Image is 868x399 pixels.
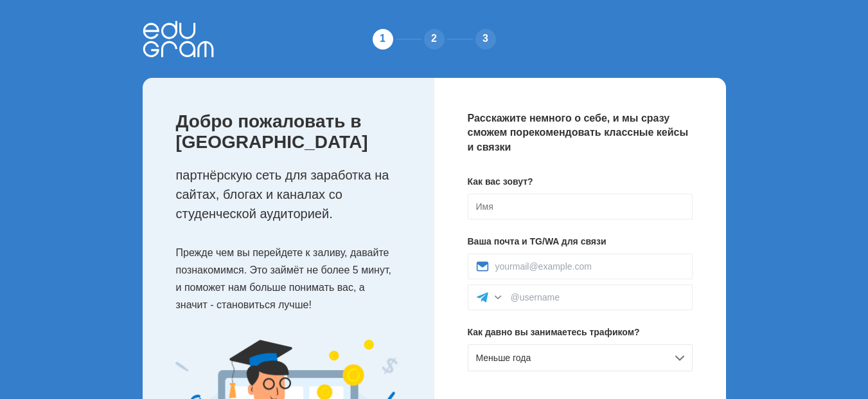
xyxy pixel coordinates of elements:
input: yourmail@example.com [495,261,684,272]
span: Меньше года [476,353,531,363]
p: Добро пожаловать в [GEOGRAPHIC_DATA] [176,111,409,153]
div: 3 [473,26,499,52]
input: Имя [468,194,693,219]
div: 1 [370,26,396,52]
div: 2 [421,26,447,52]
p: Расскажите немного о себе, и мы сразу сможем порекомендовать классные кейсы и связки [468,111,693,154]
p: партнёрскую сеть для заработка на сайтах, блогах и каналах со студенческой аудиторией. [176,165,409,223]
p: Как вас зовут? [468,175,693,189]
p: Прежде чем вы перейдете к заливу, давайте познакомимся. Это займёт не более 5 минут, и поможет на... [176,244,409,314]
input: @username [511,292,684,302]
p: Как давно вы занимаетесь трафиком? [468,326,693,339]
p: Ваша почта и TG/WA для связи [468,235,693,248]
